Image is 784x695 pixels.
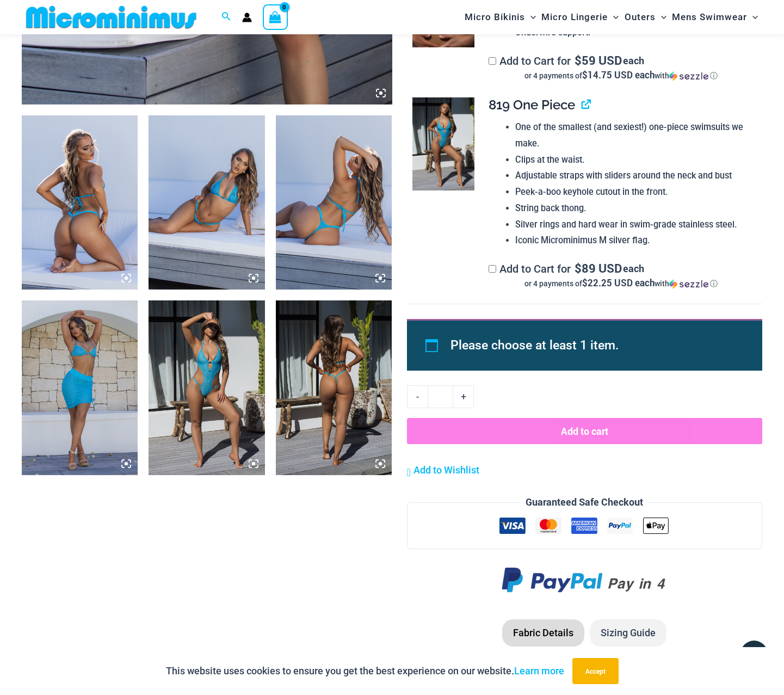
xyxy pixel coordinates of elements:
a: Micro LingerieMenu ToggleMenu Toggle [539,3,621,31]
input: Add to Cart for$59 USD eachor 4 payments of$14.75 USD eachwithSezzle Click to learn more about Se... [489,57,496,65]
span: Mens Swimwear [672,3,747,31]
div: or 4 payments of$14.75 USD eachwithSezzle Click to learn more about Sezzle [489,70,753,81]
span: Menu Toggle [608,3,619,31]
a: Mens SwimwearMenu ToggleMenu Toggle [669,3,761,31]
span: 819 One Piece [489,97,575,113]
img: Bubble Mesh Highlight Blue 819 One Piece [149,300,264,475]
li: One of the smallest (and sexiest!) one-piece swimsuits we make. [515,119,754,151]
li: Fabric Details [502,619,584,647]
span: Micro Lingerie [541,3,608,31]
a: Learn more [514,665,564,676]
a: Search icon link [221,10,231,24]
li: Iconic Microminimus M silver flag. [515,232,754,249]
label: Add to Cart for [489,262,753,289]
span: each [623,55,644,66]
span: each [623,263,644,274]
a: Micro BikinisMenu ToggleMenu Toggle [462,3,539,31]
img: Bubble Mesh Highlight Blue 309 Tri Top 469 Thong [276,115,392,290]
li: Adjustable straps with sliders around the neck and bust [515,168,754,184]
div: or 4 payments of$22.25 USD eachwithSezzle Click to learn more about Sezzle [489,278,753,289]
li: String back thong. [515,200,754,217]
div: or 4 payments of with [489,278,753,289]
img: Bubble Mesh Highlight Blue 309 Tri Top 421 Micro [22,115,138,290]
img: Bubble Mesh Highlight Blue 819 One Piece [412,97,474,191]
a: View Shopping Cart, empty [263,4,288,29]
img: MM SHOP LOGO FLAT [22,5,201,29]
span: $14.75 USD each [582,69,655,81]
span: Menu Toggle [656,3,666,31]
span: Menu Toggle [747,3,758,31]
span: Add to Wishlist [413,464,479,476]
span: $22.25 USD each [582,276,655,289]
li: Silver rings and hard wear in swim-grade stainless steel. [515,217,754,233]
span: 89 USD [575,263,622,274]
span: Micro Bikinis [465,3,525,31]
a: Add to Wishlist [407,462,479,478]
img: Bubble Mesh Highlight Blue 819 One Piece [276,300,392,475]
button: Accept [572,658,619,684]
legend: Guaranteed Safe Checkout [521,494,647,511]
li: Sizing Guide [590,619,666,647]
li: Peek-a-boo keyhole cutout in the front. [515,184,754,200]
img: Sezzle [669,71,708,81]
span: $ [575,52,582,68]
a: + [453,385,474,408]
button: Add to cart [407,418,762,444]
input: Add to Cart for$89 USD eachor 4 payments of$22.25 USD eachwithSezzle Click to learn more about Se... [489,265,496,273]
span: Menu Toggle [525,3,536,31]
img: Bubble Mesh Highlight Blue 309 Tri Top 469 Thong [149,115,264,290]
label: Add to Cart for [489,54,753,81]
p: This website uses cookies to ensure you get the best experience on our website. [166,663,564,679]
input: Product quantity [428,385,453,408]
a: OutersMenu ToggleMenu Toggle [622,3,669,31]
span: Outers [625,3,656,31]
a: Account icon link [242,13,252,22]
li: Please choose at least 1 item. [450,333,737,358]
img: Sezzle [669,279,708,289]
img: Bubble Mesh Highlight Blue 323 Underwire Top 5404 Skirt [22,300,138,475]
span: $ [575,260,582,276]
span: 59 USD [575,55,622,66]
a: - [407,385,428,408]
li: Clips at the waist. [515,152,754,168]
div: or 4 payments of with [489,70,753,81]
nav: Site Navigation [460,2,762,33]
